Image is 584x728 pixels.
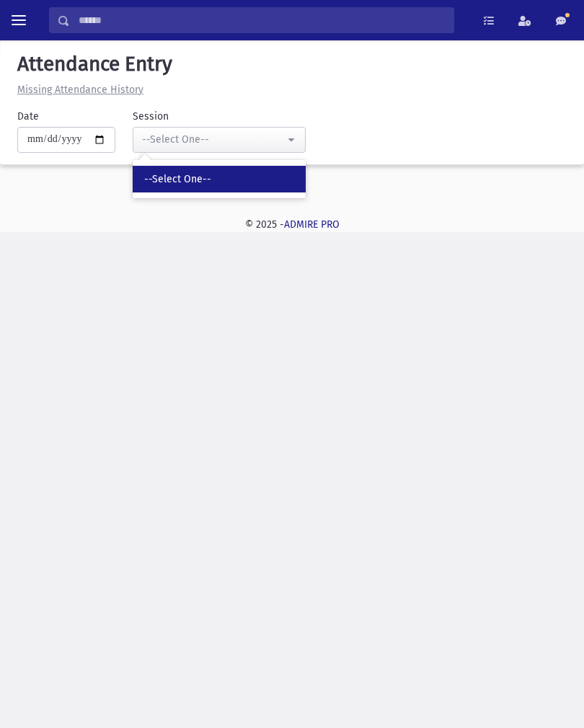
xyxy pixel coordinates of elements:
[142,132,285,147] div: --Select One--
[6,7,32,33] button: toggle menu
[133,109,169,124] label: Session
[70,7,454,33] input: Search
[12,84,143,96] a: Missing Attendance History
[144,172,211,187] span: --Select One--
[133,127,306,153] button: --Select One--
[17,109,39,124] label: Date
[17,84,143,96] u: Missing Attendance History
[12,52,572,76] h5: Attendance Entry
[284,218,340,231] a: ADMIRE PRO
[12,217,572,232] div: © 2025 -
